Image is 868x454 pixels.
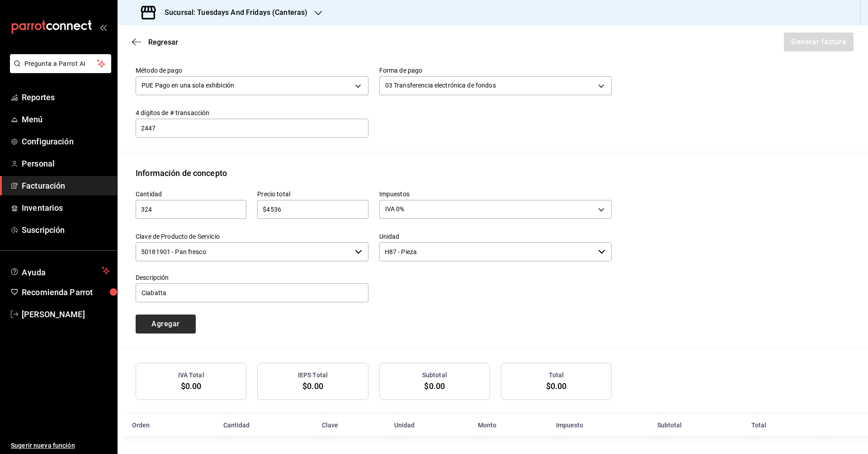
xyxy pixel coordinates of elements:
[551,414,652,436] th: Impuesto
[385,204,405,213] span: IVA 0%
[178,371,204,380] h3: IVA Total
[22,180,110,192] span: Facturación
[379,233,612,239] label: Unidad
[389,414,472,436] th: Unidad
[136,315,196,334] button: Agregar
[298,371,328,380] h3: IEPS Total
[136,109,368,116] label: 4 dígitos de # transacción
[472,414,551,436] th: Monto
[22,135,110,148] span: Configuración
[422,371,447,380] h3: Subtotal
[10,54,111,73] button: Pregunta a Parrot AI
[132,38,178,46] button: Regresar
[316,414,389,436] th: Clave
[22,202,110,214] span: Inventarios
[652,414,746,436] th: Subtotal
[142,81,234,90] span: PUE Pago en una sola exhibición
[136,283,368,302] input: 250 caracteres
[257,190,368,197] label: Precio total
[136,274,368,280] label: Descripción
[218,414,317,436] th: Cantidad
[6,65,111,75] a: Pregunta a Parrot AI
[118,414,218,436] th: Orden
[181,381,202,391] span: $0.00
[385,81,496,90] span: 03 Transferencia electrónica de fondos
[746,414,815,436] th: Total
[136,190,246,197] label: Cantidad
[136,242,351,261] input: Elige una opción
[136,233,368,239] label: Clave de Producto de Servicio
[22,113,110,125] span: Menú
[157,7,307,18] h3: Sucursal: Tuesdays And Fridays (Canteras)
[148,38,178,46] span: Regresar
[136,67,368,73] label: Método de pago
[379,67,612,73] label: Forma de pago
[302,381,323,391] span: $0.00
[379,242,595,261] input: Elige una opción
[99,23,107,31] button: open_drawer_menu
[22,158,110,170] span: Personal
[546,381,567,391] span: $0.00
[136,167,227,179] div: Información de concepto
[379,190,612,197] label: Impuestos
[22,91,110,103] span: Reportes
[549,371,564,380] h3: Total
[22,308,110,320] span: [PERSON_NAME]
[22,224,110,236] span: Suscripción
[424,381,445,391] span: $0.00
[24,59,97,69] span: Pregunta a Parrot AI
[22,286,110,298] span: Recomienda Parrot
[257,204,368,215] input: $0.00
[11,441,110,450] span: Sugerir nueva función
[22,265,98,276] span: Ayuda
